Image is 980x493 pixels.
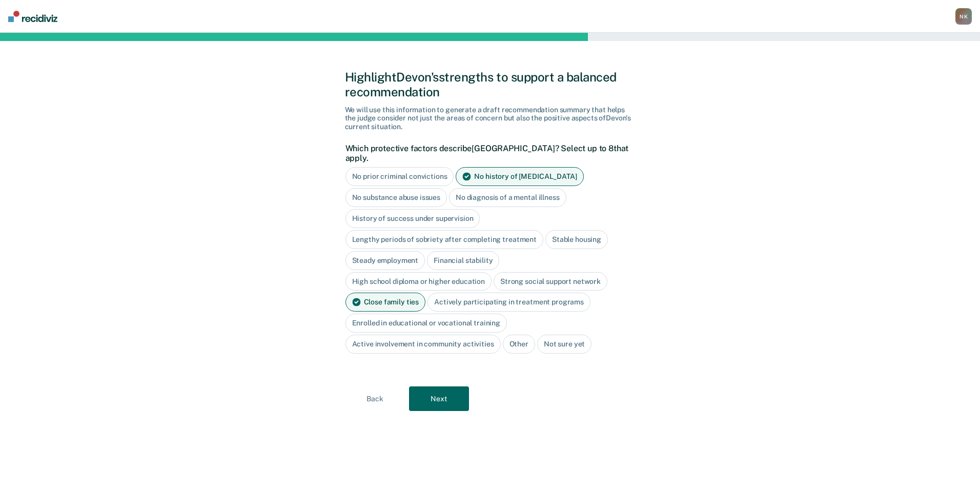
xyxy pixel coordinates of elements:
div: Not sure yet [537,335,591,354]
div: Highlight Devon's strengths to support a balanced recommendation [345,70,636,99]
button: NK [955,8,972,25]
button: Next [409,386,469,411]
div: N K [955,8,972,25]
button: Back [345,386,405,411]
div: History of success under supervision [345,209,480,228]
div: Enrolled in educational or vocational training [345,314,507,333]
div: Stable housing [545,230,608,249]
img: Recidiviz [8,11,57,22]
div: Close family ties [345,293,426,312]
div: No diagnosis of a mental illness [449,188,566,207]
div: High school diploma or higher education [345,272,492,291]
div: We will use this information to generate a draft recommendation summary that helps the judge cons... [345,106,636,131]
div: No substance abuse issues [345,188,447,207]
div: No prior criminal convictions [345,167,454,186]
label: Which protective factors describe [GEOGRAPHIC_DATA] ? Select up to 8 that apply. [345,143,630,163]
div: Strong social support network [494,272,607,291]
div: Steady employment [345,251,425,270]
div: Active involvement in community activities [345,335,501,354]
div: Other [503,335,535,354]
div: Actively participating in treatment programs [427,293,590,312]
div: Financial stability [427,251,499,270]
div: Lengthy periods of sobriety after completing treatment [345,230,543,249]
div: No history of [MEDICAL_DATA] [456,167,583,186]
